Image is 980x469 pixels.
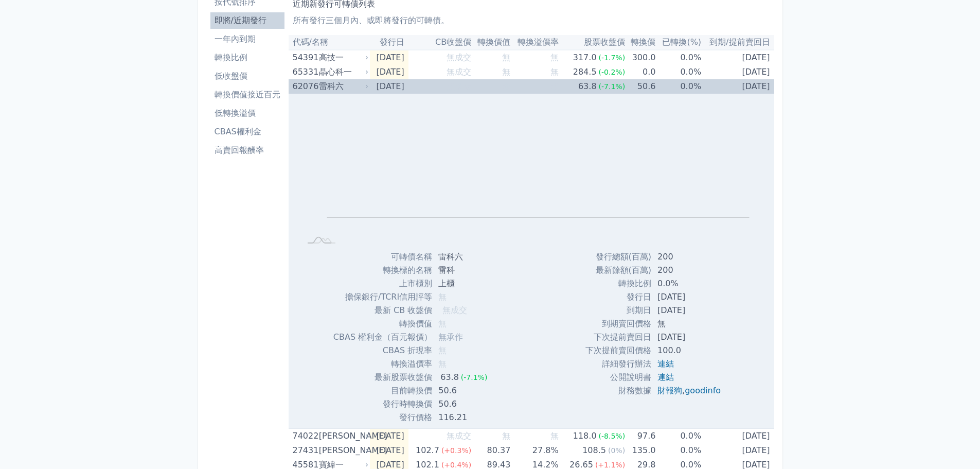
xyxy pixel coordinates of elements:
[655,65,701,79] td: 0.0%
[210,70,284,82] li: 低收盤價
[550,67,559,77] span: 無
[438,359,447,369] span: 無
[651,277,729,290] td: 0.0%
[210,142,284,159] a: 高賣回報酬率
[432,264,495,277] td: 雷科
[293,65,316,79] div: 65331
[432,411,495,424] td: 116.21
[625,35,655,50] th: 轉換價
[210,144,284,157] li: 高賣回報酬率
[571,65,599,79] div: 284.5
[651,264,729,277] td: 200
[319,65,366,79] div: 晶心科一
[370,443,408,458] td: [DATE]
[441,446,471,455] span: (+0.3%)
[651,290,729,304] td: [DATE]
[701,79,774,94] td: [DATE]
[447,53,471,62] span: 無成交
[585,290,651,304] td: 發行日
[210,12,284,29] a: 即將/近期發行
[319,79,366,94] div: 雷科六
[333,397,432,411] td: 發行時轉換價
[438,371,461,384] div: 63.8
[333,277,432,290] td: 上市櫃別
[210,124,284,140] a: CBAS權利金
[625,429,655,444] td: 97.6
[585,371,651,384] td: 公開說明書
[502,67,510,77] span: 無
[293,14,770,27] p: 所有發行三個月內、或即將發行的可轉債。
[559,35,625,50] th: 股票收盤價
[432,397,495,411] td: 50.6
[599,54,626,62] span: (-1.7%)
[438,292,447,302] span: 無
[502,53,510,62] span: 無
[333,290,432,304] td: 擔保銀行/TCRI信用評等
[651,250,729,264] td: 200
[432,384,495,397] td: 50.6
[625,65,655,79] td: 0.0
[585,317,651,331] td: 到期賣回價格
[442,305,467,315] span: 無成交
[319,429,366,443] div: [PERSON_NAME]
[370,429,408,444] td: [DATE]
[333,250,432,264] td: 可轉債名稱
[585,277,651,290] td: 轉換比例
[651,344,729,357] td: 100.0
[550,431,559,441] span: 無
[319,443,366,458] div: [PERSON_NAME]
[210,49,284,66] a: 轉換比例
[210,68,284,84] a: 低收盤價
[599,432,626,440] span: (-8.5%)
[333,371,432,384] td: 最新股票收盤價
[333,384,432,397] td: 目前轉換價
[210,33,284,45] li: 一年內到期
[293,50,316,65] div: 54391
[599,68,626,76] span: (-0.2%)
[576,79,599,94] div: 63.8
[657,372,674,382] a: 連結
[580,443,608,458] div: 108.5
[447,67,471,77] span: 無成交
[447,431,471,441] span: 無成交
[685,386,721,395] a: goodinfo
[701,65,774,79] td: [DATE]
[438,345,447,355] span: 無
[210,105,284,121] a: 低轉換溢價
[585,384,651,397] td: 財務數據
[333,264,432,277] td: 轉換標的名稱
[370,65,408,79] td: [DATE]
[510,35,558,50] th: 轉換溢價率
[210,107,284,119] li: 低轉換溢價
[447,81,471,91] span: 無成交
[210,31,284,47] a: 一年內到期
[599,82,626,91] span: (-7.1%)
[471,35,510,50] th: 轉換價值
[701,429,774,444] td: [DATE]
[319,50,366,65] div: 高技一
[370,35,408,50] th: 發行日
[651,317,729,331] td: 無
[585,344,651,357] td: 下次提前賣回價格
[585,304,651,317] td: 到期日
[655,50,701,65] td: 0.0%
[370,79,408,94] td: [DATE]
[293,429,316,443] div: 74022
[585,357,651,371] td: 詳細發行辦法
[655,79,701,94] td: 0.0%
[408,35,471,50] th: CB收盤價
[333,331,432,344] td: CBAS 權利金（百元報價）
[550,81,559,91] span: 無
[608,446,625,455] span: (0%)
[657,359,674,369] a: 連結
[655,429,701,444] td: 0.0%
[333,344,432,357] td: CBAS 折現率
[370,50,408,65] td: [DATE]
[655,35,701,50] th: 已轉換(%)
[441,461,471,469] span: (+0.4%)
[461,373,488,381] span: (-7.1%)
[625,50,655,65] td: 300.0
[510,443,558,458] td: 27.8%
[625,79,655,94] td: 50.6
[655,443,701,458] td: 0.0%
